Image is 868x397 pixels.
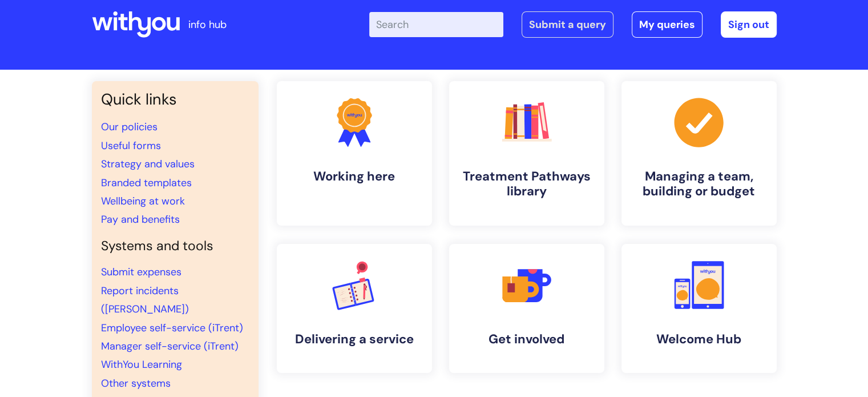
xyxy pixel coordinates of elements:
h4: Managing a team, building or budget [631,169,768,199]
a: Delivering a service [277,244,432,373]
a: Working here [277,81,432,226]
a: Submit a query [522,11,613,38]
h4: Delivering a service [286,332,423,347]
a: Welcome Hub [621,244,777,373]
a: Submit expenses [101,265,181,279]
a: Sign out [721,11,777,38]
input: Search [369,12,503,37]
a: Employee self-service (iTrent) [101,321,243,335]
a: Manager self-service (iTrent) [101,339,239,353]
h4: Get involved [458,332,595,347]
h4: Treatment Pathways library [458,169,595,199]
a: Pay and benefits [101,212,180,226]
h4: Working here [286,169,423,184]
a: Report incidents ([PERSON_NAME]) [101,284,189,316]
a: Wellbeing at work [101,194,185,208]
a: Branded templates [101,176,192,190]
a: Managing a team, building or budget [621,81,777,226]
p: info hub [188,15,227,34]
h4: Systems and tools [101,238,249,254]
a: Get involved [449,244,604,373]
a: Strategy and values [101,157,195,171]
a: WithYou Learning [101,358,182,371]
a: My queries [632,11,703,38]
div: | - [369,11,777,38]
a: Useful forms [101,139,161,153]
a: Our policies [101,120,158,134]
a: Other systems [101,376,171,390]
h4: Welcome Hub [631,332,768,347]
a: Treatment Pathways library [449,81,604,226]
h3: Quick links [101,90,249,109]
